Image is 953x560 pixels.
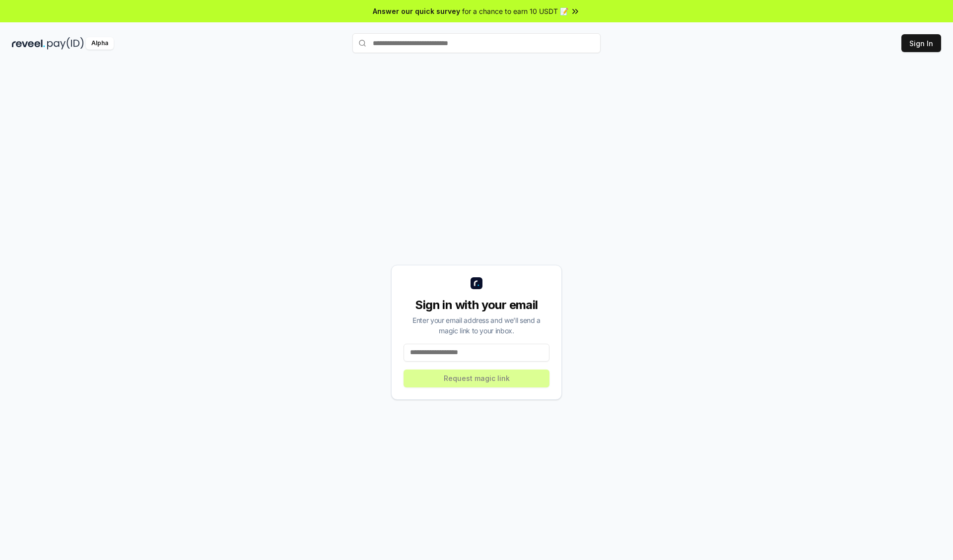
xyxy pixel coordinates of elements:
img: logo_small [471,277,482,289]
span: Answer our quick survey [373,6,460,16]
div: Sign in with your email [404,297,549,313]
span: for a chance to earn 10 USDT 📝 [462,6,568,16]
div: Enter your email address and we’ll send a magic link to your inbox. [404,315,549,336]
button: Sign In [901,34,941,52]
img: reveel_dark [12,37,45,50]
img: pay_id [47,37,84,50]
div: Alpha [86,37,114,50]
